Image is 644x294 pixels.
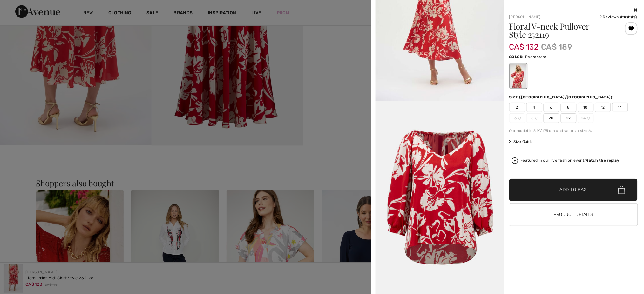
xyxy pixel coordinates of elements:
span: 12 [595,103,611,112]
h1: Floral V-neck Pullover Style 252119 [509,22,616,39]
strong: Watch the replay [586,158,620,163]
div: Size ([GEOGRAPHIC_DATA]/[GEOGRAPHIC_DATA]): [509,94,615,100]
span: Help [14,4,27,10]
span: 24 [578,113,594,123]
span: CA$ 189 [541,41,573,53]
span: 22 [561,113,577,123]
img: ring-m.svg [535,117,539,120]
button: Product Details [509,204,638,226]
span: 20 [544,113,559,123]
span: 8 [561,103,577,112]
span: 10 [578,103,594,112]
button: Add to Bag [509,179,638,201]
img: ring-m.svg [587,117,590,120]
a: [PERSON_NAME] [509,15,541,19]
span: CA$ 132 [509,36,539,51]
span: 6 [544,103,559,112]
img: ring-m.svg [518,117,521,120]
span: 14 [612,103,628,112]
span: 16 [509,113,525,123]
span: 2 [509,103,525,112]
span: Add to Bag [560,187,587,193]
div: 2 Reviews [600,14,638,20]
div: Featured in our live fashion event. [521,158,620,163]
span: Size Guide [509,139,533,144]
img: Watch the replay [512,157,518,164]
span: Red/cream [525,55,547,59]
img: Bag.svg [618,186,625,194]
span: 18 [526,113,542,123]
img: joseph-ribkoff-tops-red-cream_252119_1_9751_search.jpg [376,101,504,294]
span: Color: [509,55,524,59]
span: 4 [526,103,542,112]
div: Red/cream [510,64,526,88]
div: Our model is 5'9"/175 cm and wears a size 6. [509,128,638,134]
